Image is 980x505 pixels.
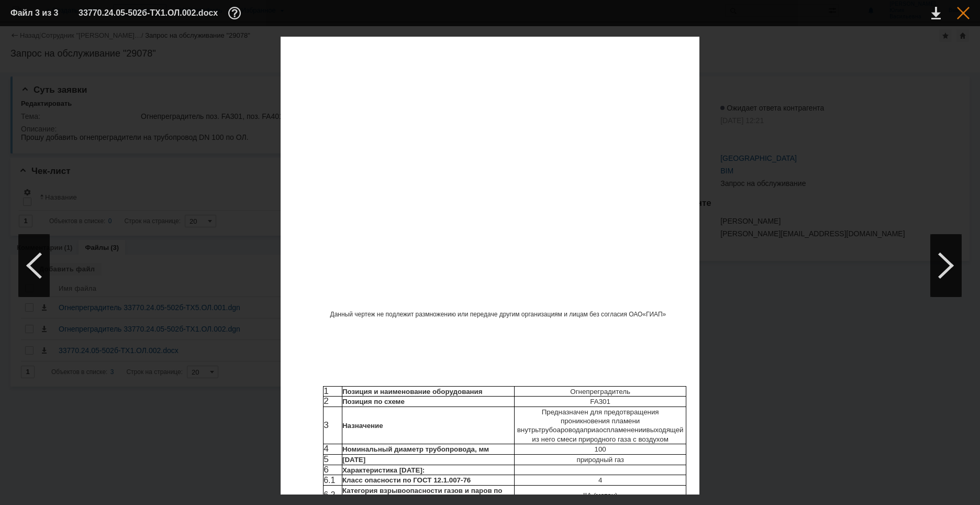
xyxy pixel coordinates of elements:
span: Номинальный диаметр трубопровода, мм [342,445,489,453]
span: Позиция по схеме [342,398,405,405]
span: Огнепреградитель [570,388,630,396]
div: Файл 3 из 3 [10,9,63,17]
span: Данный чертеж не подлежит размножению или передаче другим организациям и лицам без согласия ОАО [330,311,643,318]
span: 1 [324,386,329,396]
span: аоспламенении [595,426,647,434]
span: 6.1 [324,476,335,485]
span: выходящей из него смеси природного газа с воздухом [532,426,683,443]
span: при [584,426,595,434]
span: 6.2 [324,490,335,499]
span: А (метан) [587,491,617,499]
span: природный газ [576,456,623,464]
span: 4 [598,476,602,484]
span: [DATE] [342,456,365,464]
span: 3 [324,420,329,430]
div: Следующий файл [930,234,962,297]
span: 5 [324,454,329,464]
span: FA301 [590,398,610,405]
div: Дополнительная информация о файле (F11) [228,7,244,19]
div: Скачать файл [931,7,941,19]
span: Предназначен для предотвращения проникновения пламени внутрь [517,408,659,434]
span: « [642,311,646,318]
div: Закрыть окно (Esc) [957,7,970,19]
span: ГИАП [646,311,663,318]
span: Позиция и наименование оборудования [342,388,483,396]
span: 6 [324,464,329,475]
span: Назначение [342,422,383,430]
span: 2 [324,396,329,406]
div: Предыдущий файл [18,234,50,297]
span: 4 [324,443,329,454]
span: Категория взрывоопасности газов и паров по ГОСТ 31610.20-1-2020 [342,487,503,503]
span: Характеристика [DATE]: [342,466,425,474]
span: » [663,311,666,318]
span: 100 [595,445,606,453]
span: II [583,491,587,499]
span: Класс опасности по ГОСТ 12.1.007-76 [342,476,471,484]
span: трубоаровода [538,426,584,434]
div: 33770.24.05-502б-ТХ1.ОЛ.002.docx [79,7,244,19]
